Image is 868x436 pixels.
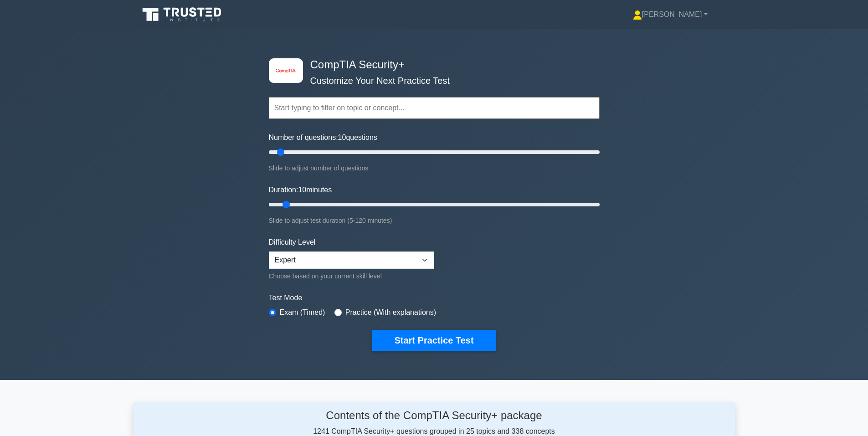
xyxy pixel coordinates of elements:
[269,132,377,143] label: Number of questions: questions
[372,330,495,351] button: Start Practice Test
[298,186,306,194] span: 10
[307,58,555,72] h4: CompTIA Security+
[611,5,729,24] a: [PERSON_NAME]
[345,307,436,318] label: Practice (With explanations)
[269,163,600,174] div: Slide to adjust number of questions
[269,292,600,303] label: Test Mode
[280,307,325,318] label: Exam (Timed)
[220,409,649,422] h4: Contents of the CompTIA Security+ package
[269,271,434,282] div: Choose based on your current skill level
[269,215,600,226] div: Slide to adjust test duration (5-120 minutes)
[269,185,332,195] label: Duration: minutes
[269,237,316,248] label: Difficulty Level
[338,133,346,141] span: 10
[269,97,600,119] input: Start typing to filter on topic or concept...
